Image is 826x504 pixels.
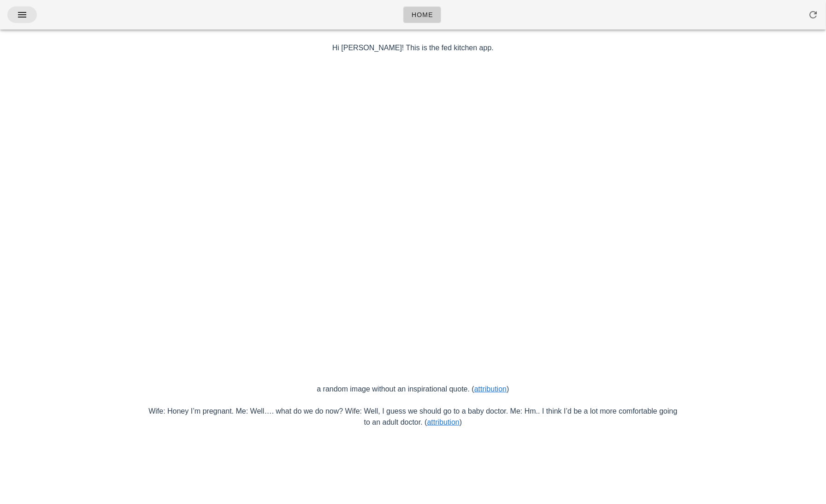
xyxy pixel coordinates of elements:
[474,385,507,393] a: attribution
[146,384,681,428] p: a random image without an inspirational quote. ( ) Wife: Honey I’m pregnant. Me: Well…. what do w...
[146,42,681,53] p: Hi [PERSON_NAME]! This is the fed kitchen app.
[403,6,441,23] a: Home
[427,418,460,426] a: attribution
[411,11,433,18] span: Home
